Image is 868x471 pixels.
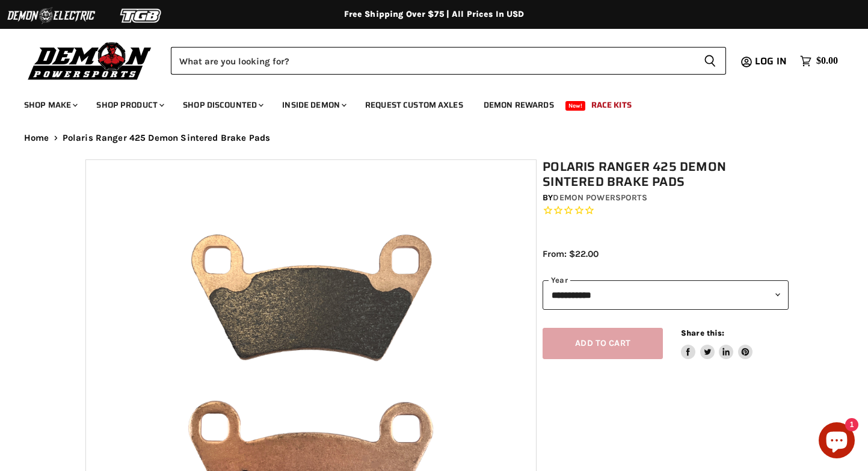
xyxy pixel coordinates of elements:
span: $0.00 [816,55,838,67]
a: Demon Rewards [475,93,563,117]
a: Shop Product [87,93,171,117]
a: Home [24,133,49,143]
span: From: $22.00 [543,248,599,259]
span: Rated 0.0 out of 5 stars 0 reviews [543,205,789,217]
span: Share this: [681,328,724,337]
img: Demon Powersports [24,39,156,82]
aside: Share this: [681,328,753,360]
a: Request Custom Axles [356,93,472,117]
select: year [543,280,789,310]
ul: Main menu [15,88,835,117]
span: Polaris Ranger 425 Demon Sintered Brake Pads [63,133,271,143]
a: Log in [749,56,794,67]
a: Inside Demon [273,93,354,117]
form: Product [171,47,726,75]
img: TGB Logo 2 [96,4,186,27]
img: Demon Electric Logo 2 [6,4,96,27]
span: New! [565,101,586,111]
a: Shop Make [15,93,85,117]
div: by [543,191,789,205]
input: Search [171,47,694,75]
a: Shop Discounted [174,93,271,117]
h1: Polaris Ranger 425 Demon Sintered Brake Pads [543,159,789,189]
a: Demon Powersports [553,192,647,203]
button: Search [694,47,726,75]
a: Race Kits [582,93,641,117]
a: $0.00 [794,52,844,70]
span: Log in [755,54,787,69]
inbox-online-store-chat: Shopify online store chat [815,422,858,461]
